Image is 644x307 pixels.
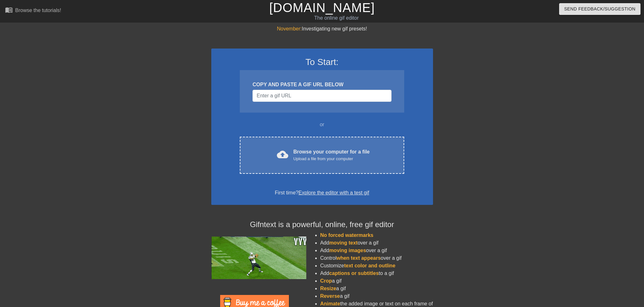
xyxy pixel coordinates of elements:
span: Reverse [320,293,340,299]
div: Browse your computer for a file [293,148,370,162]
div: COPY AND PASTE A GIF URL BELOW [252,81,391,88]
a: [DOMAIN_NAME] [269,1,375,15]
li: Add over a gif [320,247,433,254]
span: Animate [320,301,340,306]
span: Crop [320,278,332,284]
div: or [228,121,417,128]
div: The online gif editor [218,14,455,22]
div: Browse the tutorials! [15,8,61,13]
li: Control over a gif [320,254,433,262]
span: menu_book [5,6,13,14]
div: First time? [220,189,425,197]
h3: To Start: [220,57,425,68]
span: when text appears [336,255,381,261]
span: Resize [320,286,336,291]
a: Explore the editor with a test gif [298,190,369,195]
span: November: [277,26,302,31]
button: Send Feedback/Suggestion [559,3,641,15]
div: Investigating new gif presets! [211,25,433,33]
span: Send Feedback/Suggestion [564,5,635,13]
div: Upload a file from your computer [293,156,370,162]
span: cloud_upload [277,149,288,160]
span: moving images [329,248,366,253]
li: Add to a gif [320,270,433,277]
h4: Gifntext is a powerful, online, free gif editor [211,220,433,229]
img: football_small.gif [211,237,306,279]
li: Add over a gif [320,239,433,247]
a: Browse the tutorials! [5,6,61,16]
span: No forced watermarks [320,232,373,238]
li: a gif [320,277,433,285]
input: Username [252,90,391,102]
li: a gif [320,285,433,292]
span: moving text [329,240,358,245]
span: text color and outline [344,263,395,268]
li: Customize [320,262,433,270]
li: a gif [320,292,433,300]
span: captions or subtitles [329,271,379,276]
